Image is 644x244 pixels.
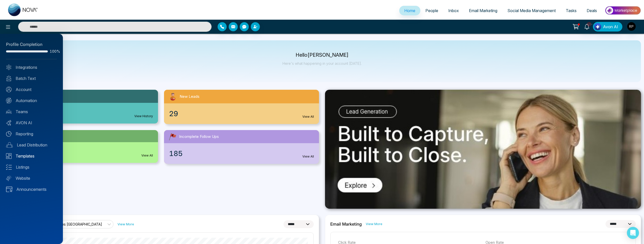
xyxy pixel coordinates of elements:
[6,98,57,104] a: Automation
[6,186,57,192] a: Announcements
[6,142,57,148] a: Lead Distribution
[6,153,12,159] img: Templates.svg
[6,75,57,81] a: Batch Text
[6,120,57,126] a: AVON AI
[6,164,12,170] img: Listings.svg
[6,131,57,137] a: Reporting
[627,227,639,239] div: Open Intercom Messenger
[6,109,12,114] img: team.svg
[6,64,57,70] a: Integrations
[6,142,13,148] img: Lead-dist.svg
[6,187,12,192] img: announcements.svg
[50,50,57,53] span: 100%
[6,175,57,181] a: Website
[6,87,12,92] img: Account.svg
[6,153,57,159] a: Templates
[6,175,12,181] img: Website.svg
[6,131,12,137] img: Reporting.svg
[6,98,12,103] img: Automation.svg
[6,41,57,48] div: Profile Completion
[6,109,57,115] a: Teams
[6,120,12,126] img: Avon-AI.svg
[6,86,57,93] a: Account
[6,164,57,170] a: Listings
[6,65,12,70] img: Integrated.svg
[6,76,12,81] img: batch_text_white.png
